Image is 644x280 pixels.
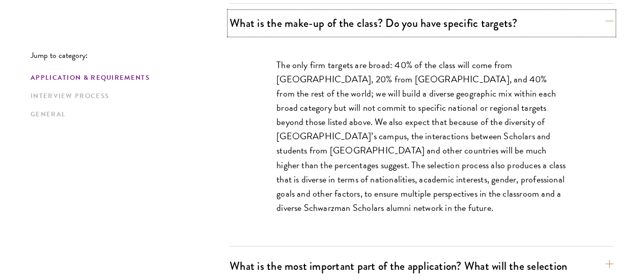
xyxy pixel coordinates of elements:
[31,73,223,83] a: Application & Requirements
[276,58,567,215] p: The only firm targets are broad: 40% of the class will come from [GEOGRAPHIC_DATA], 20% from [GEO...
[230,12,613,35] button: What is the make-up of the class? Do you have specific targets?
[31,109,223,120] a: General
[31,51,230,60] p: Jump to category:
[31,91,223,102] a: Interview Process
